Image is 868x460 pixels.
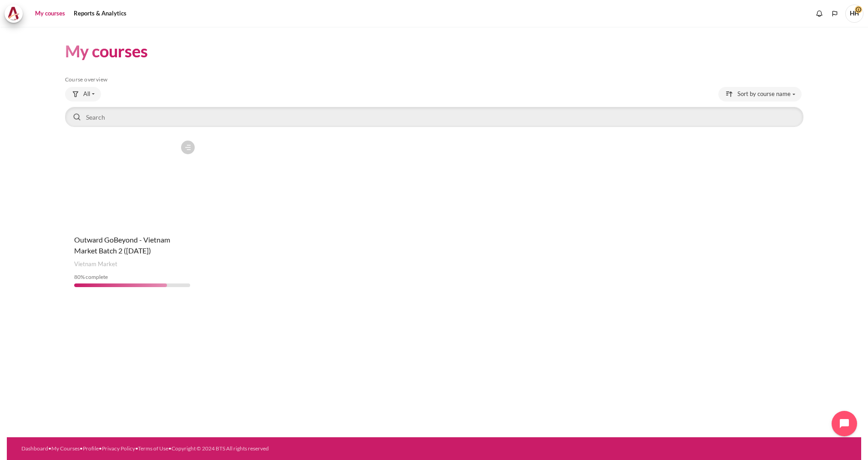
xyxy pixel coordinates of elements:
button: Languages [828,7,842,20]
div: Show notification window with no new notifications [812,7,826,20]
a: Architeck Architeck [5,5,27,23]
h1: My courses [65,40,148,62]
a: Dashboard [21,445,48,452]
a: Copyright © 2024 BTS All rights reserved [172,445,269,452]
div: • • • • • [21,445,484,453]
h5: Course overview [65,76,803,83]
span: HH [845,5,863,23]
a: My Courses [51,445,80,452]
div: % complete [74,273,191,281]
span: Vietnam Market [74,260,117,269]
a: Outward GoBeyond - Vietnam Market Batch 2 ([DATE]) [74,235,170,255]
input: Search [65,107,803,127]
span: Sort by course name [737,90,791,99]
a: Reports & Analytics [71,5,130,23]
span: All [83,90,90,99]
span: 80 [74,273,81,280]
button: Grouping drop-down menu [65,87,101,101]
section: Content [7,27,861,310]
a: User menu [845,5,863,23]
img: Architeck [7,7,20,20]
a: Profile [83,445,99,452]
div: Course overview controls [65,87,803,129]
button: Sorting drop-down menu [718,87,802,101]
a: Privacy Policy [102,445,135,452]
a: My courses [32,5,68,23]
a: Terms of Use [138,445,168,452]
